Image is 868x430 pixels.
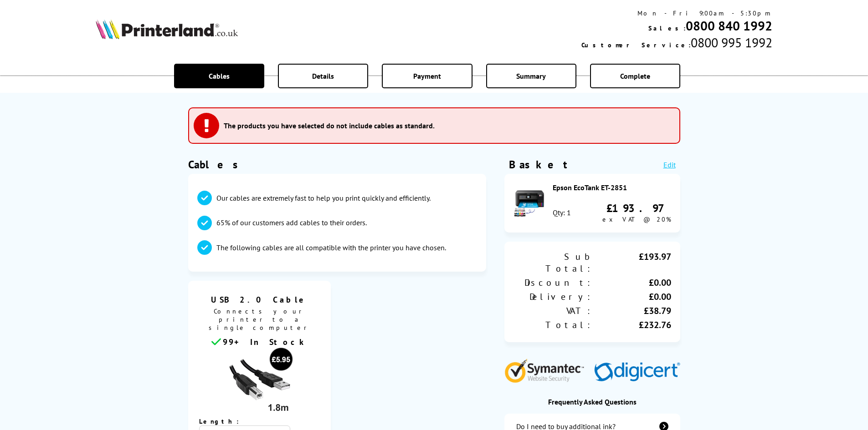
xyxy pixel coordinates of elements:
[224,121,435,130] h3: The products you have selected do not include cables as standard.
[581,9,772,17] div: Mon - Fri 9:00am - 5:30pm
[216,243,446,253] p: The following cables are all compatible with the printer you have chosen.
[188,157,486,172] h1: Cables
[514,277,592,288] div: Discount:
[514,291,592,303] div: Delivery:
[648,24,686,32] span: Sales:
[193,305,327,336] span: Connects your printer to a single computer
[602,201,671,215] div: £193.97
[216,218,367,228] p: 65% of our customers add cables to their orders.
[195,294,324,305] span: USB 2.0 Cable
[504,397,680,406] div: Frequently Asked Questions
[514,187,545,218] img: Epson EcoTank ET-2851
[592,305,671,317] div: £38.79
[686,17,772,34] a: 0800 840 1992
[96,19,238,39] img: Printerland Logo
[553,208,571,217] div: Qty: 1
[225,347,293,415] img: usb cable
[663,160,676,169] a: Edit
[592,319,671,331] div: £232.76
[223,337,308,347] span: 99+ In Stock
[413,71,441,81] span: Payment
[516,71,546,81] span: Summary
[553,183,671,192] div: Epson EcoTank ET-2851
[514,319,592,331] div: Total:
[509,157,568,172] div: Basket
[592,277,671,288] div: £0.00
[594,362,680,383] img: Digicert
[592,291,671,303] div: £0.00
[199,417,248,425] span: Length:
[312,71,334,81] span: Details
[514,251,592,274] div: Sub Total:
[581,41,691,49] span: Customer Service:
[514,305,592,317] div: VAT:
[216,193,431,203] p: Our cables are extremely fast to help you print quickly and efficiently.
[592,251,671,274] div: £193.97
[691,34,772,51] span: 0800 995 1992
[620,71,650,81] span: Complete
[602,215,671,223] span: ex VAT @ 20%
[504,357,591,383] img: Symantec Website Security
[209,71,230,81] span: Cables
